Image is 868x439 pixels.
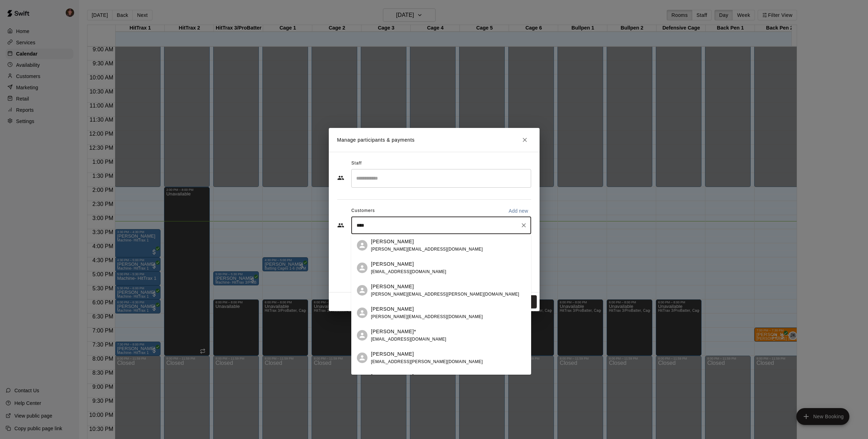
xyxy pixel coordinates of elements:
[371,305,414,313] p: [PERSON_NAME]
[371,328,416,335] p: [PERSON_NAME]*
[371,373,414,380] p: [PERSON_NAME]
[357,353,367,363] div: Jennifer Buchert
[337,136,415,144] p: Manage participants & payments
[371,359,483,364] span: [EMAIL_ADDRESS][PERSON_NAME][DOMAIN_NAME]
[371,350,414,358] p: [PERSON_NAME]
[357,285,367,296] div: Blaise Bucholz
[351,217,531,234] div: Start typing to search customers...
[351,205,375,217] span: Customers
[371,238,414,245] p: [PERSON_NAME]
[357,308,367,318] div: Rick Buchholz
[337,222,344,229] svg: Customers
[371,283,414,290] p: [PERSON_NAME]
[337,174,344,181] svg: Staff
[518,134,531,146] button: Close
[351,169,531,188] div: Search staff
[371,292,519,297] span: [PERSON_NAME][EMAIL_ADDRESS][PERSON_NAME][DOMAIN_NAME]
[371,269,446,274] span: [EMAIL_ADDRESS][DOMAIN_NAME]
[506,205,531,217] button: Add new
[357,240,367,251] div: Preston Bucholz
[519,220,529,230] button: Clear
[357,330,367,341] div: Madelyn Buchert*
[371,260,414,268] p: [PERSON_NAME]
[371,314,483,319] span: [PERSON_NAME][EMAIL_ADDRESS][DOMAIN_NAME]
[357,263,367,273] div: Jesse Bucholz
[509,207,528,214] p: Add new
[371,247,483,252] span: [PERSON_NAME][EMAIL_ADDRESS][DOMAIN_NAME]
[371,337,446,342] span: [EMAIL_ADDRESS][DOMAIN_NAME]
[351,158,361,169] span: Staff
